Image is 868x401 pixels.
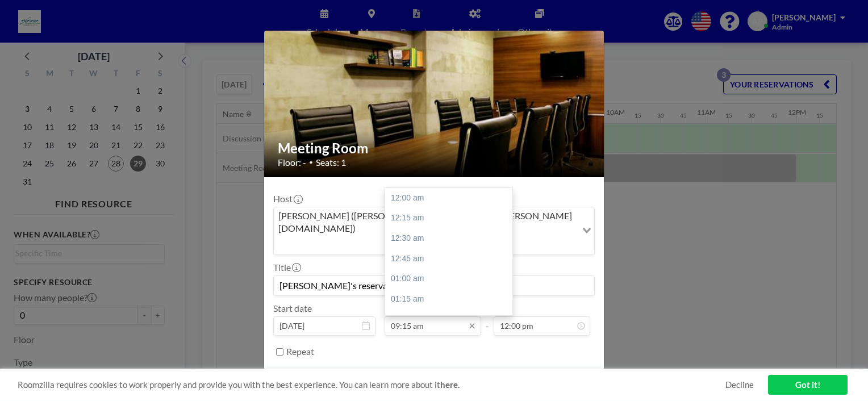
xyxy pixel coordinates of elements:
span: Roomzilla requires cookies to work properly and provide you with the best experience. You can lea... [18,379,725,390]
a: Decline [725,379,754,390]
div: Search for option [274,207,594,254]
span: • [309,158,313,166]
label: Start date [273,303,312,314]
span: - [486,307,489,332]
div: 12:30 am [385,228,518,249]
input: Search for option [275,237,575,252]
h2: Meeting Room [278,140,591,157]
label: Host [273,193,302,204]
div: 12:45 am [385,249,518,269]
div: 01:00 am [385,269,518,289]
a: Got it! [768,375,848,395]
span: Floor: - [278,157,306,168]
div: 01:30 am [385,309,518,329]
div: 12:00 am [385,188,518,208]
input: (No title) [274,276,594,295]
label: Title [273,262,300,273]
span: [PERSON_NAME] ([PERSON_NAME][EMAIL_ADDRESS][PERSON_NAME][DOMAIN_NAME]) [276,210,574,235]
a: here. [440,379,460,390]
label: Repeat [286,346,314,357]
div: 12:15 am [385,208,518,228]
div: 01:15 am [385,289,518,310]
span: Seats: 1 [316,157,346,168]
